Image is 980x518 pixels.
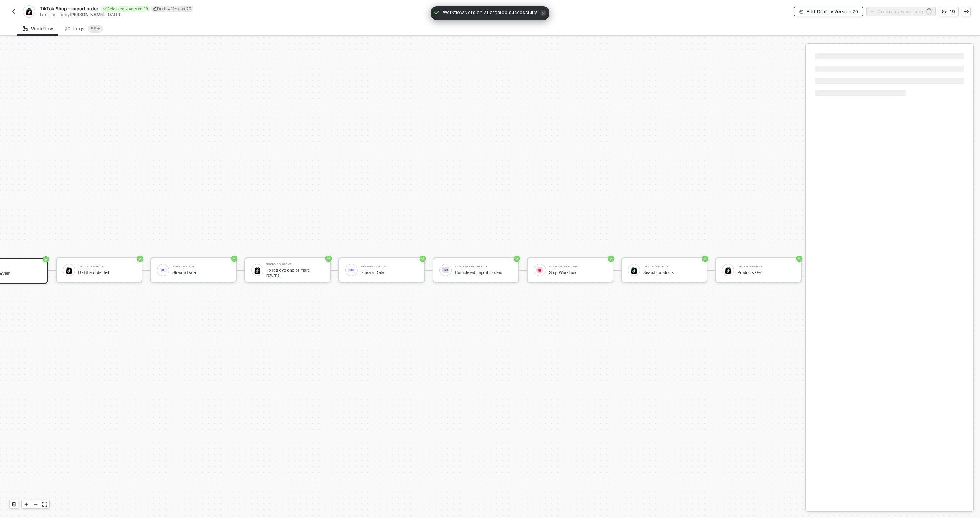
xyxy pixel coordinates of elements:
[325,256,332,262] span: icon-success-page
[737,270,795,275] div: Products Get
[40,12,489,18] div: Last edited by - [DATE]
[172,270,230,275] div: Stream Data
[799,9,804,14] span: icon-edit
[33,502,38,507] span: icon-minus
[160,267,167,274] img: icon
[43,256,49,262] span: icon-success-page
[26,8,32,15] img: integration-icon
[725,267,732,274] img: icon
[866,7,936,16] button: Create new versionicon-loader
[42,502,47,507] span: icon-expand
[11,8,17,15] img: back
[540,10,546,16] span: icon-close
[643,265,701,268] div: TikTok Shop #7
[266,268,324,277] div: To retrieve one or more returns
[78,270,136,275] div: Get the order list
[9,7,18,16] button: back
[348,267,355,274] img: icon
[24,502,29,507] span: icon-play
[794,7,863,16] button: Edit Draft • Version 20
[442,267,449,274] img: icon
[549,270,606,275] div: Stop Workflow
[137,256,143,262] span: icon-success-page
[266,263,324,266] div: TikTok Shop #9
[455,265,512,268] div: Custom API Call #2
[78,265,136,268] div: TikTok Shop #2
[172,265,230,268] div: Stream Data
[420,256,426,262] span: icon-success-page
[702,256,708,262] span: icon-success-page
[796,256,802,262] span: icon-success-page
[151,6,193,12] div: Draft • Version 20
[443,9,537,17] span: Workflow version 21 created successfully
[950,8,955,15] div: 19
[65,25,103,33] div: Logs
[65,267,72,274] img: icon
[630,267,637,274] img: icon
[101,6,150,12] div: Released • Version 19
[254,267,261,274] img: icon
[88,25,103,33] sup: 112
[964,9,969,14] span: icon-settings
[608,256,614,262] span: icon-success-page
[549,265,606,268] div: Stop Workflow
[737,265,795,268] div: TikTok Shop #8
[23,26,53,32] div: Workflow
[939,7,959,16] button: 19
[942,9,947,14] span: icon-versioning
[70,12,105,17] span: [PERSON_NAME]
[153,7,157,11] span: icon-edit
[807,8,858,15] div: Edit Draft • Version 20
[434,10,440,16] span: icon-check
[643,270,701,275] div: Search products
[40,5,98,12] span: TikTok Shop - import order
[514,256,520,262] span: icon-success-page
[536,267,543,274] img: icon
[231,256,237,262] span: icon-success-page
[455,270,512,275] div: Completed Import Orders
[361,265,418,268] div: Stream Data #2
[361,270,418,275] div: Stream Data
